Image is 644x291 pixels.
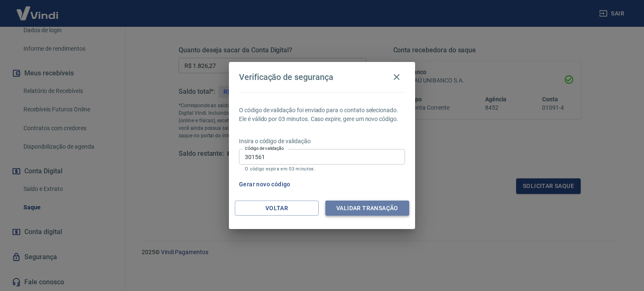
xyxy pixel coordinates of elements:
p: Insira o código de validação [239,137,405,146]
button: Gerar novo código [236,177,294,192]
h4: Verificação de segurança [239,72,333,82]
button: Validar transação [325,201,409,216]
p: O código de validação foi enviado para o contato selecionado. Ele é válido por 03 minutos. Caso e... [239,106,405,124]
button: Voltar [235,201,319,216]
p: O código expira em 03 minutos. [245,166,399,172]
label: Código de validação [245,145,284,152]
